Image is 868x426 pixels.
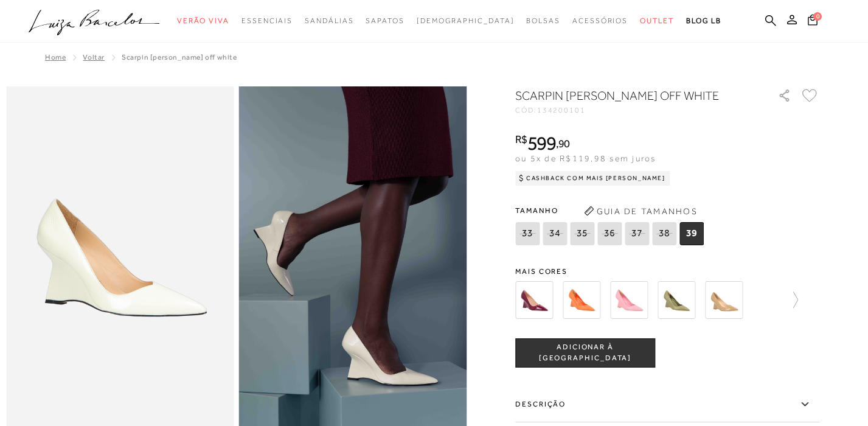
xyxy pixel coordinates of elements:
span: 37 [625,222,649,245]
a: Home [45,53,66,61]
span: Sandálias [305,16,353,25]
a: BLOG LB [686,10,721,32]
span: 36 [597,222,622,245]
a: noSubCategoriesText [417,10,515,32]
span: [DEMOGRAPHIC_DATA] [417,16,515,25]
span: 34 [543,222,567,245]
span: Mais cores [515,268,819,275]
span: Sapatos [366,16,404,25]
a: noSubCategoriesText [305,10,353,32]
span: Bolsas [526,16,560,25]
button: Guia de Tamanhos [580,201,701,221]
img: SCARPIN ANABELA EM COURO VERNIZ BEGE ARGILA [705,281,743,319]
label: Descrição [515,387,819,422]
span: SCARPIN [PERSON_NAME] OFF WHITE [122,53,237,61]
img: SCARPIN ANABELA EM COURO LARANJA SUNSET [563,281,600,319]
div: Cashback com Mais [PERSON_NAME] [515,171,670,186]
span: 90 [558,137,570,150]
span: 0 [813,12,822,21]
a: Voltar [83,53,105,61]
span: Outlet [640,16,674,25]
span: 38 [652,222,676,245]
span: Tamanho [515,201,707,220]
span: Essenciais [241,16,293,25]
a: noSubCategoriesText [526,10,560,32]
span: 39 [679,222,704,245]
a: noSubCategoriesText [366,10,404,32]
i: R$ [515,134,527,145]
span: ou 5x de R$119,98 sem juros [515,153,656,163]
button: 0 [804,13,821,30]
span: 33 [515,222,540,245]
a: noSubCategoriesText [241,10,293,32]
div: CÓD: [515,106,759,114]
span: 134200101 [537,106,586,114]
h1: SCARPIN [PERSON_NAME] OFF WHITE [515,87,743,104]
img: SCARPIN ANABELA EM COURO VERNIZ MARSALA [515,281,553,319]
i: , [556,138,570,149]
a: noSubCategoriesText [572,10,628,32]
img: SCARPIN ANABELA EM COURO VERDE OLIVA [658,281,695,319]
span: BLOG LB [686,16,721,25]
span: 35 [570,222,594,245]
span: 599 [527,132,556,154]
a: noSubCategoriesText [177,10,229,32]
span: Verão Viva [177,16,229,25]
span: ADICIONAR À [GEOGRAPHIC_DATA] [516,342,654,363]
button: ADICIONAR À [GEOGRAPHIC_DATA] [515,338,655,368]
span: Acessórios [572,16,628,25]
img: SCARPIN ANABELA EM COURO ROSA CEREJEIRA [610,281,648,319]
a: noSubCategoriesText [640,10,674,32]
